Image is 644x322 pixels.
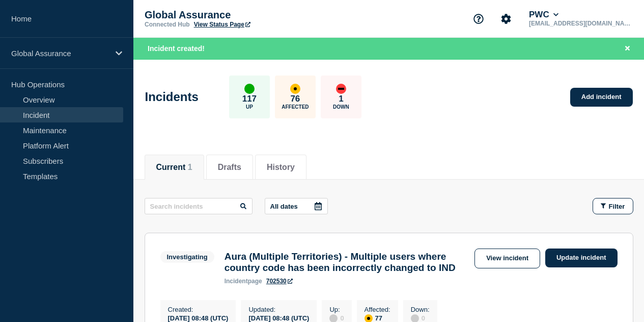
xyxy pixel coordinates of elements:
span: Investigating [160,251,214,263]
div: [DATE] 08:48 (UTC) [168,313,229,322]
button: Drafts [218,163,241,172]
div: [DATE] 08:48 (UTC) [248,313,309,322]
h3: Aura (Multiple Territories) - Multiple users where country code has been incorrectly changed to IND [225,251,469,274]
p: Up : [329,306,344,313]
p: 76 [290,94,300,104]
p: 117 [242,94,257,104]
p: Global Assurance [11,49,109,58]
button: Close banner [621,43,634,55]
button: PWC [527,10,561,20]
a: Add incident [570,88,633,107]
p: Updated : [248,306,309,313]
span: incident [225,278,248,285]
p: Affected [282,104,309,110]
p: Connected Hub [145,21,190,28]
p: 1 [339,94,343,104]
div: up [244,84,255,94]
a: View incident [474,249,540,268]
p: Created : [168,306,229,313]
p: Down [333,104,349,110]
p: Down : [411,306,430,313]
p: Global Assurance [145,9,348,21]
a: Update incident [545,249,618,267]
button: Current 1 [156,163,192,172]
p: Affected : [365,306,390,313]
button: History [267,163,295,172]
button: Filter [593,198,633,214]
button: All dates [265,198,328,214]
h1: Incidents [145,90,199,104]
p: page [225,278,262,285]
button: Account settings [495,8,517,30]
p: Up [246,104,253,110]
div: down [336,84,346,94]
span: Incident created! [148,44,205,53]
a: 702530 [266,278,293,285]
p: [EMAIL_ADDRESS][DOMAIN_NAME] [527,20,633,27]
button: Support [468,8,489,30]
input: Search incidents [145,198,253,214]
span: Filter [609,203,625,210]
a: View Status Page [194,21,250,28]
p: All dates [270,203,298,210]
div: affected [290,84,300,94]
span: 1 [188,163,192,171]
